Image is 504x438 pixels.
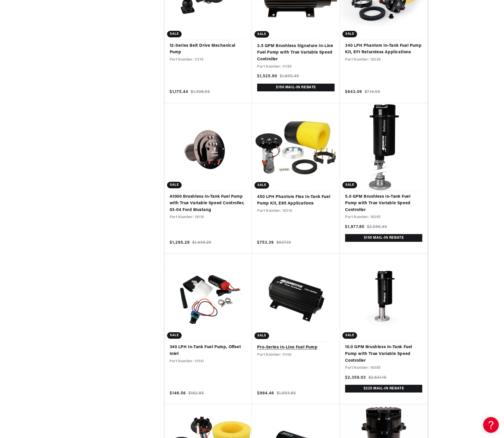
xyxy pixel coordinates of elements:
a: 340 LPH In-Tank Fuel Pump, Offset Inlet [170,344,247,357]
a: A1000 Brushless In-Tank Fuel Pump with True Variable Speed Controller, 03-04 Ford Mustang [170,194,247,214]
a: 450 LPH Phantom Flex In-Tank Fuel Pump Kit, E85 Applications [257,194,335,207]
a: 5.0 GPM Brushless In-Tank Fuel Pump with True Variable Speed Controller [345,194,422,214]
a: 10.0 GPM Brushless In-Tank Fuel Pump with True Variable Speed Controller [345,344,422,364]
a: Pro-Series In-Line Fuel Pump [257,344,335,351]
a: 3.5 GPM Brushless Signature In-Line Fuel Pump with True Variable Speed Controller [257,43,335,63]
a: 340 LPH Phantom In-Tank Fuel Pump Kit, EFI Returnless Applications [345,43,422,56]
a: 12-Series Belt Drive Mechanical Pump [170,43,247,56]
